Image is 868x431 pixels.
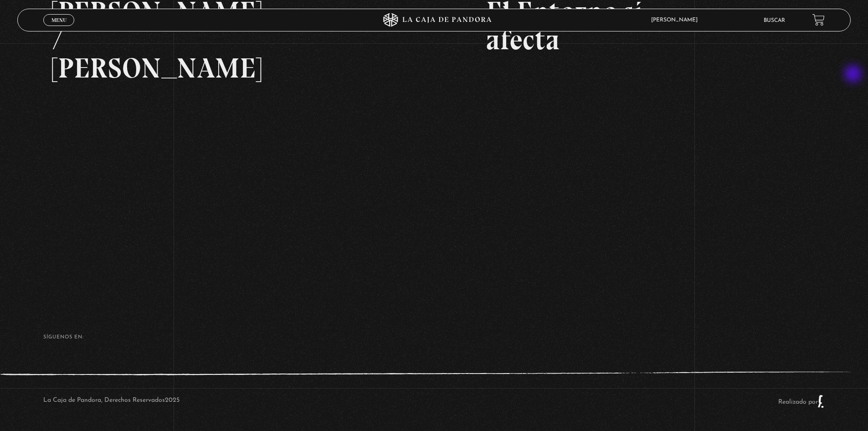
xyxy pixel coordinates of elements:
[647,17,707,23] span: [PERSON_NAME]
[43,395,180,408] p: La Caja de Pandora, Derechos Reservados 2025
[51,17,67,23] span: Menu
[812,14,825,26] a: View your shopping cart
[48,25,70,31] span: Cerrar
[764,18,785,23] a: Buscar
[43,335,825,340] h4: SÍguenos en:
[778,399,825,405] a: Realizado por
